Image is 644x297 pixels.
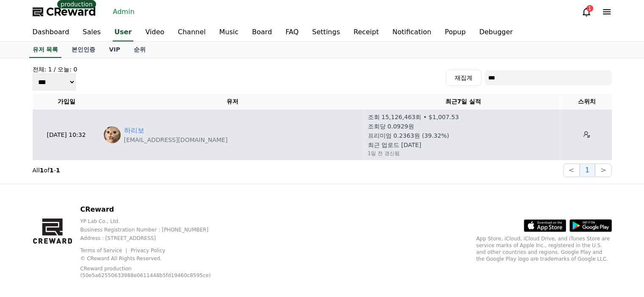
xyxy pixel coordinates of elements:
[347,24,386,41] a: Receipt
[65,42,102,58] a: 본인인증
[33,94,100,109] th: 가입일
[80,248,128,253] a: Terms of Service
[138,24,171,41] a: Video
[22,250,36,256] span: Home
[368,141,421,149] p: 최근 업로드 [DATE]
[33,65,77,74] h4: 전체: 1 / 오늘: 0
[305,24,347,41] a: Settings
[581,7,591,17] a: 1
[446,70,481,86] button: 재집계
[364,94,562,109] th: 최근7일 실적
[36,131,97,139] p: [DATE] 10:32
[127,42,152,58] a: 순위
[368,122,414,131] p: 조회당 0.0929원
[80,218,229,225] p: YP Lab Co., Ltd.
[580,163,595,177] button: 1
[80,235,229,242] p: Address : [STREET_ADDRESS]
[104,126,121,143] img: https://lh3.googleusercontent.com/a/ACg8ocLOmR619qD5XjEFh2fKLs4Q84ZWuCVfCizvQOTI-vw1qp5kxHyZ=s96-c
[70,250,95,257] span: Messages
[386,24,438,41] a: Notification
[26,24,76,41] a: Dashboard
[56,167,60,174] strong: 1
[50,167,54,174] strong: 1
[80,226,229,233] p: Business Registration Number : [PHONE_NUMBER]
[100,94,365,109] th: 유저
[102,42,127,58] a: VIP
[438,24,472,41] a: Popup
[586,5,593,12] div: 1
[29,42,62,58] a: 유저 목록
[80,204,229,215] p: CReward
[131,248,166,253] a: Privacy Policy
[476,235,612,262] p: App Store, iCloud, iCloud Drive, and iTunes Store are service marks of Apple Inc., registered in ...
[563,163,580,177] button: <
[171,24,213,41] a: Channel
[33,5,96,19] a: CReward
[40,167,44,174] strong: 1
[595,163,611,177] button: >
[368,113,459,121] p: 조회 15,126,463회 • $1,007.53
[80,265,216,279] p: CReward production (50e5a62550633988e0611448b5fd19460c8595ce)
[76,24,108,41] a: Sales
[124,136,228,144] p: [EMAIL_ADDRESS][DOMAIN_NAME]
[56,237,109,258] a: Messages
[368,150,399,157] p: 1일 전 갱신됨
[80,255,229,262] p: © CReward All Rights Reserved.
[213,24,246,41] a: Music
[125,250,146,256] span: Settings
[46,5,96,19] span: CReward
[473,24,520,41] a: Debugger
[368,131,449,140] p: 프리미엄 0.2363원 (39.32%)
[110,5,138,19] a: Admin
[113,24,133,41] a: User
[279,24,305,41] a: FAQ
[109,237,163,258] a: Settings
[3,237,56,258] a: Home
[124,125,144,136] a: 하리보
[245,24,279,41] a: Board
[33,166,60,174] p: All of -
[562,94,611,109] th: 스위치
